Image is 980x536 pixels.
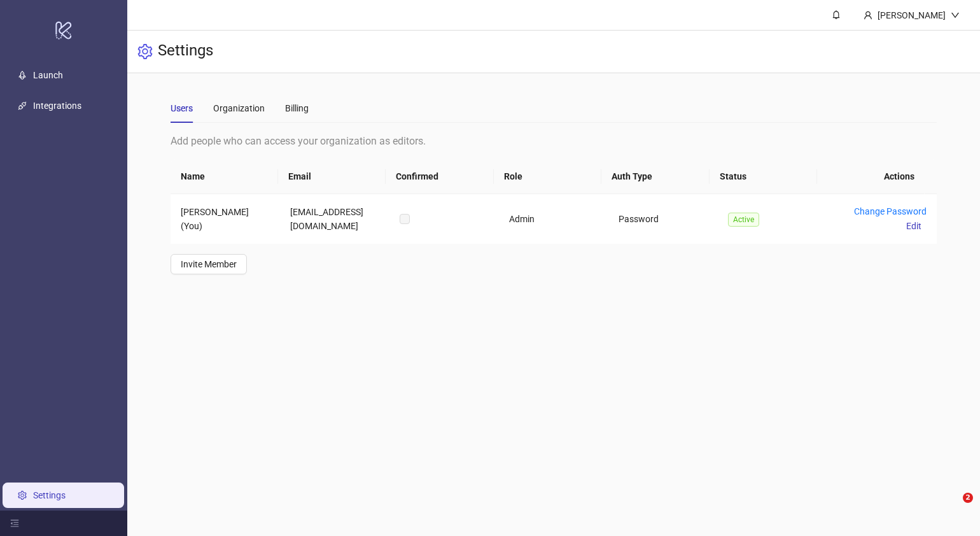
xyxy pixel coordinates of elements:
iframe: Intercom live chat [937,493,967,523]
th: Status [710,159,817,194]
span: Invite Member [181,259,237,269]
td: Admin [499,194,608,244]
a: Launch [33,70,63,80]
td: [EMAIL_ADDRESS][DOMAIN_NAME] [280,194,389,244]
td: [PERSON_NAME] (You) [171,194,280,244]
a: Integrations [33,101,81,111]
div: Billing [285,101,309,115]
span: user [864,11,872,20]
span: down [951,11,960,20]
button: Edit [901,218,927,234]
th: Auth Type [601,159,709,194]
span: 2 [963,493,973,503]
span: Edit [906,221,921,231]
th: Name [171,159,278,194]
button: Invite Member [171,254,247,274]
h3: Settings [158,41,213,62]
div: Users [171,101,193,115]
a: Settings [33,490,66,500]
th: Role [494,159,601,194]
span: Active [728,213,759,227]
span: bell [832,10,841,19]
th: Actions [817,159,925,194]
th: Email [278,159,386,194]
div: [PERSON_NAME] [872,8,951,22]
th: Confirmed [386,159,493,194]
span: menu-fold [10,519,19,528]
td: Password [608,194,718,244]
a: Change Password [854,206,927,216]
div: Add people who can access your organization as editors. [171,133,937,149]
span: setting [137,44,153,59]
div: Organization [213,101,265,115]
